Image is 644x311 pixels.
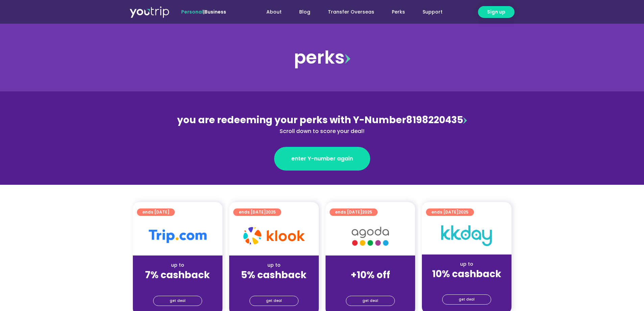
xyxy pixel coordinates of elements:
nav: Menu [244,6,451,18]
a: Blog [290,6,319,18]
strong: 5% cashback [241,268,307,282]
span: Personal [181,8,203,15]
a: Support [414,6,451,18]
a: get deal [346,296,395,306]
span: get deal [362,296,378,306]
strong: 7% cashback [145,268,210,282]
span: you are redeeming your perks with Y-Number [177,113,406,127]
span: 2025 [266,209,276,215]
span: Sign up [487,8,505,16]
a: get deal [249,296,299,306]
div: (for stays only) [235,281,313,288]
a: ends [DATE]2025 [233,208,281,216]
a: Sign up [478,6,515,18]
span: ends [DATE] [142,208,169,216]
div: 8198220435 [175,113,469,135]
a: ends [DATE]2025 [426,208,474,216]
span: ends [DATE] [239,208,276,216]
a: Transfer Overseas [319,6,383,18]
span: 2025 [362,209,372,215]
span: get deal [459,295,475,304]
span: up to [364,262,377,268]
a: ends [DATE] [137,208,175,216]
span: enter Y-number again [291,155,353,163]
span: ends [DATE] [335,208,372,216]
strong: +10% off [351,268,390,282]
span: get deal [170,296,186,306]
a: Perks [383,6,414,18]
a: ends [DATE]2025 [330,208,378,216]
a: enter Y-number again [274,147,370,171]
div: up to [138,262,217,269]
strong: 10% cashback [432,267,501,281]
div: (for stays only) [331,281,410,288]
div: up to [235,262,313,269]
span: get deal [266,296,282,306]
a: get deal [153,296,202,306]
div: (for stays only) [427,280,506,287]
a: Business [205,8,226,15]
a: About [258,6,290,18]
div: Scroll down to score your deal! [175,127,469,135]
div: (for stays only) [138,281,217,288]
span: 2025 [458,209,469,215]
span: ends [DATE] [431,208,469,216]
div: up to [427,261,506,268]
span: | [181,8,226,15]
a: get deal [442,294,491,305]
